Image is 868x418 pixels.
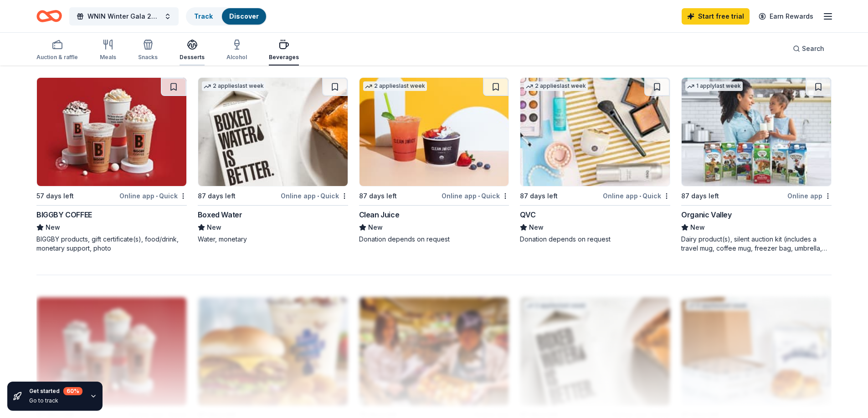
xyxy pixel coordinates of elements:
[156,192,158,200] span: •
[603,190,670,201] div: Online app Quick
[520,191,558,201] div: 87 days left
[524,81,588,91] div: 2 applies last week
[100,35,116,65] button: Meals
[359,235,509,244] div: Donation depends on request
[138,35,158,65] button: Snacks
[229,12,259,20] a: Discover
[36,209,92,220] div: BIGGBY COFFEE
[29,387,82,395] div: Get started
[207,222,221,233] span: New
[69,7,179,25] button: WNIN Winter Gala 2026
[198,77,348,244] a: Image for Boxed Water2 applieslast week87 days leftOnline app•QuickBoxed WaterNewWater, monetary
[360,78,509,186] img: Image for Clean Juice
[138,54,158,61] div: Snacks
[119,190,187,201] div: Online app Quick
[520,78,670,186] img: Image for QVC
[681,235,832,253] div: Dairy product(s), silent auction kit (includes a travel mug, coffee mug, freezer bag, umbrella, m...
[36,5,62,27] a: Home
[269,54,299,61] div: Beverages
[198,235,348,244] div: Water, monetary
[100,54,116,61] div: Meals
[368,222,383,233] span: New
[226,35,247,65] button: Alcohol
[681,209,731,220] div: Organic Valley
[753,8,819,25] a: Earn Rewards
[520,209,535,220] div: QVC
[681,77,832,253] a: Image for Organic Valley1 applylast week87 days leftOnline appOrganic ValleyNewDairy product(s), ...
[36,191,74,201] div: 57 days left
[202,81,266,91] div: 2 applies last week
[690,222,705,233] span: New
[87,11,160,22] span: WNIN Winter Gala 2026
[36,54,78,61] div: Auction & raffle
[180,35,205,65] button: Desserts
[787,190,832,201] div: Online app
[363,81,427,91] div: 2 applies last week
[639,192,641,200] span: •
[180,54,205,61] div: Desserts
[478,192,480,200] span: •
[36,77,187,253] a: Image for BIGGBY COFFEE57 days leftOnline app•QuickBIGGBY COFFEENewBIGGBY products, gift certific...
[681,191,719,201] div: 87 days left
[359,209,400,220] div: Clean Juice
[36,35,78,65] button: Auction & raffle
[36,235,187,253] div: BIGGBY products, gift certificate(s), food/drink, monetary support, photo
[29,397,82,404] div: Go to track
[682,78,831,186] img: Image for Organic Valley
[63,387,82,395] div: 60 %
[359,191,397,201] div: 87 days left
[317,192,319,200] span: •
[37,78,186,186] img: Image for BIGGBY COFFEE
[520,77,670,244] a: Image for QVC2 applieslast week87 days leftOnline app•QuickQVCNewDonation depends on request
[186,7,267,25] button: TrackDiscover
[269,35,299,65] button: Beverages
[802,43,824,54] span: Search
[682,8,750,25] a: Start free trial
[281,190,348,201] div: Online app Quick
[198,209,242,220] div: Boxed Water
[194,12,213,20] a: Track
[529,222,544,233] span: New
[198,78,348,186] img: Image for Boxed Water
[198,191,236,201] div: 87 days left
[359,77,509,244] a: Image for Clean Juice2 applieslast week87 days leftOnline app•QuickClean JuiceNewDonation depends...
[46,222,60,233] span: New
[442,190,509,201] div: Online app Quick
[685,81,743,91] div: 1 apply last week
[786,40,832,58] button: Search
[226,54,247,61] div: Alcohol
[520,235,670,244] div: Donation depends on request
